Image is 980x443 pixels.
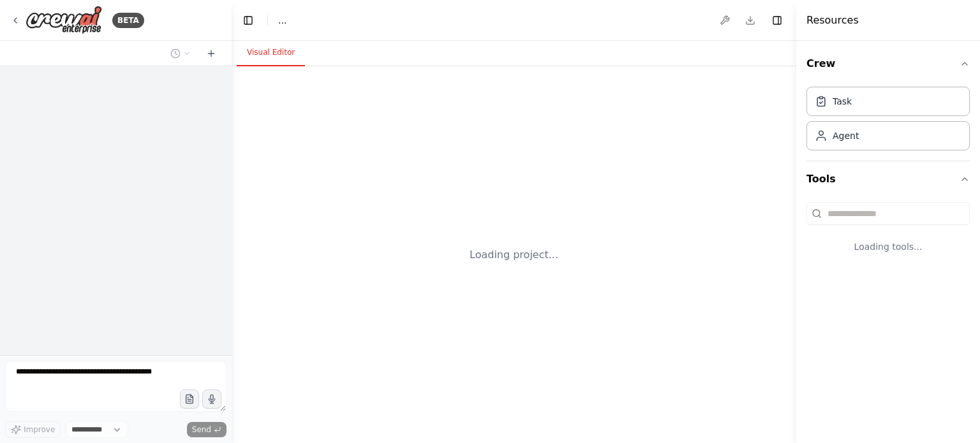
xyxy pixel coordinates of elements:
div: Tools [806,197,970,273]
div: Loading project... [470,247,558,263]
button: Send [187,422,226,437]
div: Crew [806,82,970,161]
div: BETA [112,13,144,28]
button: Crew [806,46,970,82]
div: Agent [833,129,859,142]
span: Improve [24,425,55,435]
nav: breadcrumb [278,14,286,27]
button: Upload files [180,389,199,409]
div: Loading tools... [806,230,970,263]
button: Tools [806,161,970,197]
button: Hide left sidebar [239,11,257,29]
button: Hide right sidebar [768,11,786,29]
img: Logo [26,6,102,34]
button: Switch to previous chat [165,46,196,61]
button: Visual Editor [237,40,305,66]
button: Click to speak your automation idea [202,389,221,409]
button: Improve [5,421,61,438]
div: Task [833,95,852,108]
h4: Resources [806,13,859,28]
span: Send [192,425,211,435]
span: ... [278,14,286,27]
button: Start a new chat [201,46,221,61]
